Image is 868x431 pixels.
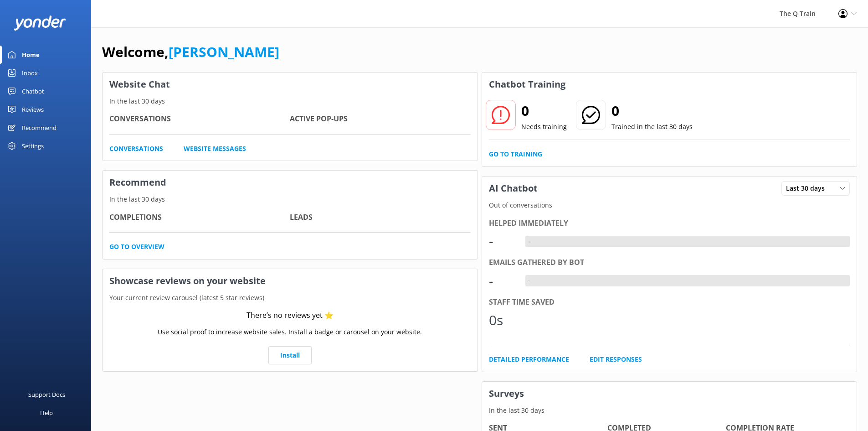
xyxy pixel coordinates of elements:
[22,137,44,155] div: Settings
[109,144,163,154] a: Conversations
[525,236,532,248] div: -
[22,82,44,100] div: Chatbot
[521,122,567,132] p: Needs training
[590,354,642,364] a: Edit Responses
[109,212,290,223] h4: Completions
[489,309,516,331] div: 0s
[169,42,279,61] a: [PERSON_NAME]
[489,354,569,364] a: Detailed Performance
[786,183,830,193] span: Last 30 days
[103,171,478,194] h3: Recommend
[109,113,290,125] h4: Conversations
[109,242,164,252] a: Go to overview
[489,270,516,292] div: -
[268,346,312,364] a: Install
[103,73,478,96] h3: Website Chat
[525,275,532,287] div: -
[489,230,516,252] div: -
[611,122,693,132] p: Trained in the last 30 days
[482,177,544,200] h3: AI Chatbot
[40,404,53,422] div: Help
[22,119,56,137] div: Recommend
[482,382,857,405] h3: Surveys
[482,73,572,96] h3: Chatbot Training
[28,385,65,404] div: Support Docs
[158,327,422,337] p: Use social proof to increase website sales. Install a badge or carousel on your website.
[290,212,470,223] h4: Leads
[489,257,850,269] div: Emails gathered by bot
[521,100,567,122] h2: 0
[103,96,478,106] p: In the last 30 days
[489,218,850,229] div: Helped immediately
[290,113,470,125] h4: Active Pop-ups
[22,100,44,119] div: Reviews
[103,194,478,204] p: In the last 30 days
[611,100,693,122] h2: 0
[22,46,40,64] div: Home
[489,149,542,159] a: Go to Training
[103,293,478,303] p: Your current review carousel (latest 5 star reviews)
[247,310,334,322] div: There’s no reviews yet ⭐
[489,296,850,308] div: Staff time saved
[14,16,66,31] img: yonder-white-logo.png
[103,269,478,293] h3: Showcase reviews on your website
[184,144,246,154] a: Website Messages
[102,41,279,63] h1: Welcome,
[482,200,857,210] p: Out of conversations
[22,64,38,82] div: Inbox
[482,405,857,415] p: In the last 30 days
